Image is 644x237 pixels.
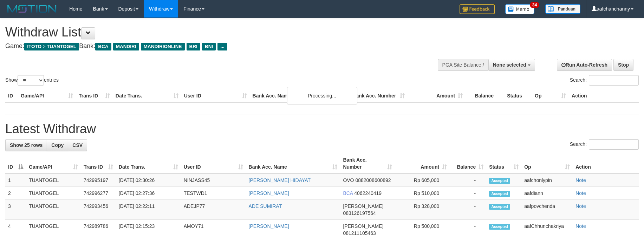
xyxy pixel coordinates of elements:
[570,139,639,150] label: Search:
[395,174,450,187] td: Rp 605,000
[26,187,81,200] td: TUANTOGEL
[521,200,573,220] td: aafpovchenda
[187,43,200,50] span: BRI
[113,43,139,50] span: MANDIRI
[450,174,486,187] td: -
[51,142,64,148] span: Copy
[488,59,535,71] button: None selected
[217,43,227,50] span: ...
[249,203,282,209] a: ADE SUMIRAT
[81,174,116,187] td: 742995197
[116,154,181,174] th: Date Trans.: activate to sort column ascending
[569,89,639,102] th: Action
[18,75,44,86] select: Showentries
[521,187,573,200] td: aafdiann
[181,200,246,220] td: ADEJP77
[489,178,510,184] span: Accepted
[395,154,450,174] th: Amount: activate to sort column ascending
[557,59,612,71] a: Run Auto-Refresh
[395,200,450,220] td: Rp 328,000
[116,174,181,187] td: [DATE] 02:30:26
[5,43,422,50] h4: Game: Bank:
[5,25,422,39] h1: Withdraw List
[113,89,181,102] th: Date Trans.
[460,4,495,14] img: Feedback.jpg
[26,200,81,220] td: TUANTOGEL
[181,187,246,200] td: TESTWD1
[575,223,586,229] a: Note
[5,75,59,86] label: Show entries
[81,154,116,174] th: Trans ID: activate to sort column ascending
[450,187,486,200] td: -
[613,59,633,71] a: Stop
[570,75,639,86] label: Search:
[350,89,408,102] th: Bank Acc. Number
[81,200,116,220] td: 742993456
[287,87,357,104] div: Processing...
[493,62,526,68] span: None selected
[521,154,573,174] th: Op: activate to sort column ascending
[116,200,181,220] td: [DATE] 02:22:11
[343,203,383,209] span: [PERSON_NAME]
[486,154,521,174] th: Status: activate to sort column ascending
[343,223,383,229] span: [PERSON_NAME]
[521,174,573,187] td: aafchonlypin
[489,204,510,210] span: Accepted
[5,174,26,187] td: 1
[181,174,246,187] td: NINJASS45
[26,174,81,187] td: TUANTOGEL
[95,43,111,50] span: BCA
[47,139,68,151] a: Copy
[18,89,76,102] th: Game/API
[408,89,466,102] th: Amount
[5,139,47,151] a: Show 25 rows
[340,154,395,174] th: Bank Acc. Number: activate to sort column ascending
[575,203,586,209] a: Note
[68,139,87,151] a: CSV
[589,75,639,86] input: Search:
[466,89,504,102] th: Balance
[530,2,539,8] span: 34
[26,154,81,174] th: Game/API: activate to sort column ascending
[10,142,43,148] span: Show 25 rows
[354,190,382,196] span: Copy 4062240419 to clipboard
[343,210,376,216] span: Copy 083126197564 to clipboard
[5,122,639,136] h1: Latest Withdraw
[24,43,79,50] span: ITOTO > TUANTOGEL
[5,154,26,174] th: ID: activate to sort column descending
[246,154,340,174] th: Bank Acc. Name: activate to sort column ascending
[72,142,83,148] span: CSV
[395,187,450,200] td: Rp 510,000
[573,154,639,174] th: Action
[505,4,535,14] img: Button%20Memo.svg
[450,200,486,220] td: -
[5,187,26,200] td: 2
[575,177,586,183] a: Note
[343,190,353,196] span: BCA
[76,89,113,102] th: Trans ID
[81,187,116,200] td: 742996277
[5,4,59,14] img: MOTION_logo.png
[202,43,216,50] span: BNI
[250,89,350,102] th: Bank Acc. Name
[141,43,185,50] span: MANDIRIONLINE
[438,59,488,71] div: PGA Site Balance /
[343,230,376,236] span: Copy 081211105463 to clipboard
[181,89,250,102] th: User ID
[249,177,311,183] a: [PERSON_NAME] HIDAYAT
[5,200,26,220] td: 3
[343,177,354,183] span: OVO
[181,154,246,174] th: User ID: activate to sort column ascending
[589,139,639,150] input: Search:
[532,89,569,102] th: Op
[450,154,486,174] th: Balance: activate to sort column ascending
[575,190,586,196] a: Note
[116,187,181,200] td: [DATE] 02:27:36
[489,191,510,197] span: Accepted
[545,4,580,14] img: panduan.png
[355,177,391,183] span: Copy 0882008600892 to clipboard
[249,190,289,196] a: [PERSON_NAME]
[489,224,510,230] span: Accepted
[5,89,18,102] th: ID
[504,89,532,102] th: Status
